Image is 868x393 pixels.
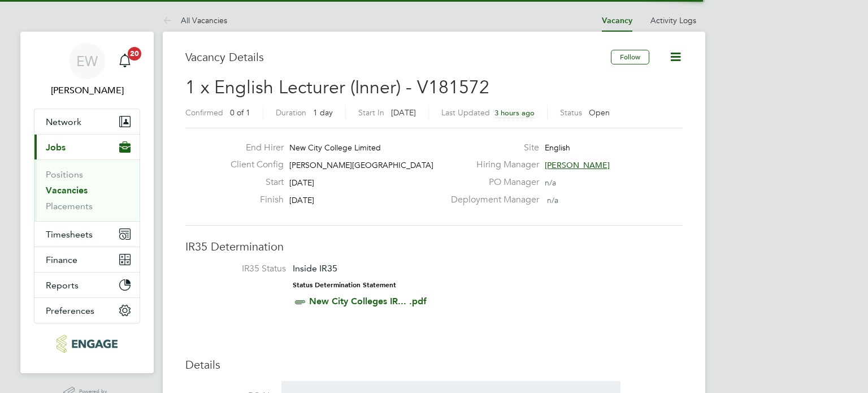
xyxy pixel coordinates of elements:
a: Activity Logs [650,15,696,25]
span: n/a [547,195,558,205]
a: 20 [114,43,136,79]
a: EW[PERSON_NAME] [34,43,140,97]
label: Last Updated [441,107,490,118]
span: Network [46,116,81,127]
button: Finance [34,247,140,272]
button: Network [34,109,140,134]
span: [PERSON_NAME][GEOGRAPHIC_DATA] [289,160,433,170]
h3: Vacancy Details [185,50,611,64]
button: Timesheets [34,222,140,247]
a: Positions [46,169,83,180]
span: Inside IR35 [293,263,337,274]
span: Reports [46,280,79,291]
span: Preferences [46,305,94,316]
a: Vacancy [602,16,632,25]
span: [DATE] [289,178,314,188]
strong: Status Determination Statement [293,281,396,289]
span: n/a [545,178,556,188]
span: [PERSON_NAME] [545,160,610,170]
span: 1 x English Lecturer (Inner) - V181572 [185,76,489,98]
label: PO Manager [444,176,539,188]
span: Ella Wratten [34,84,140,97]
span: [DATE] [391,107,416,118]
label: Start In [358,107,384,118]
label: Deployment Manager [444,194,539,206]
span: Jobs [46,142,66,153]
div: Jobs [34,159,140,221]
a: Vacancies [46,185,88,196]
span: Timesheets [46,229,93,240]
span: EW [76,54,98,68]
span: English [545,142,570,153]
a: Placements [46,201,93,211]
span: 3 hours ago [494,108,535,118]
label: Confirmed [185,107,223,118]
span: 0 of 1 [230,107,250,118]
button: Reports [34,273,140,297]
button: Preferences [34,298,140,323]
label: Duration [276,107,306,118]
label: Hiring Manager [444,159,539,171]
a: New City Colleges IR... .pdf [309,296,427,306]
span: 20 [128,47,141,61]
span: Finance [46,254,77,265]
label: End Hirer [222,142,284,154]
label: Start [222,176,284,188]
img: blackstonerecruitment-logo-retina.png [57,335,117,353]
span: [DATE] [289,195,314,205]
label: Client Config [222,159,284,171]
label: Site [444,142,539,154]
h3: IR35 Determination [185,239,683,254]
button: Jobs [34,135,140,159]
span: Open [589,107,610,118]
label: Finish [222,194,284,206]
span: 1 day [313,107,333,118]
label: Status [560,107,582,118]
nav: Main navigation [20,32,154,373]
a: All Vacancies [163,15,227,25]
button: Follow [611,50,649,64]
h3: Details [185,357,683,372]
span: New City College Limited [289,142,381,153]
label: IR35 Status [197,263,286,275]
a: Go to home page [34,335,140,353]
